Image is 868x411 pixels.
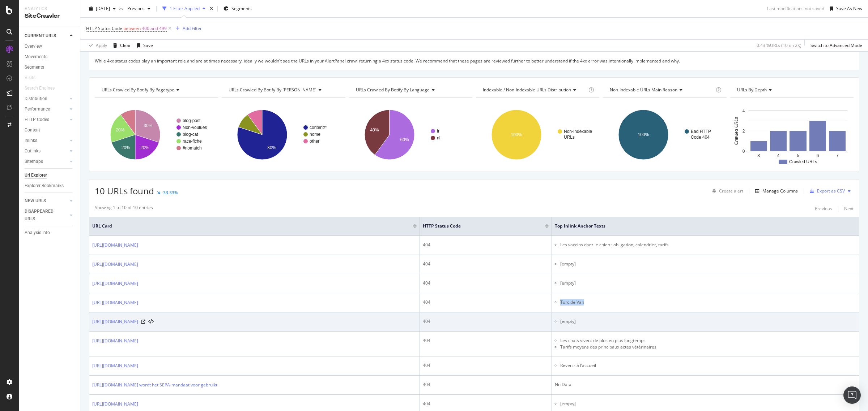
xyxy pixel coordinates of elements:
[476,103,599,166] div: A chart.
[836,153,839,158] text: 7
[836,5,862,12] div: Save As New
[762,188,798,194] div: Manage Columns
[162,190,178,196] div: -33.33%
[95,204,153,213] div: Showing 1 to 10 of 10 entries
[734,117,739,144] text: Crawled URLs
[86,40,107,51] button: Apply
[560,280,856,286] li: [empty]
[86,25,122,31] span: HTTP Status Code
[120,42,131,48] div: Clear
[370,127,379,132] text: 40%
[827,3,862,14] button: Save As New
[816,153,819,158] text: 6
[400,137,409,142] text: 60%
[757,153,760,158] text: 3
[142,23,167,34] span: 400 and 499
[92,381,217,389] a: [URL][DOMAIN_NAME] wordt het SEPA-mandaat voor gebruikt
[25,147,68,155] a: Outlinks
[183,132,198,137] text: blog-cat
[124,5,145,12] span: Previous
[25,172,47,179] div: Url Explorer
[797,153,799,158] text: 5
[25,229,75,237] a: Analysis Info
[170,5,200,12] div: 1 Filter Applied
[25,137,68,144] a: Inlinks
[25,158,43,165] div: Sitemaps
[208,5,214,12] div: times
[102,87,174,93] span: URLs Crawled By Botify By pagetype
[423,381,549,388] div: 404
[229,87,316,93] span: URLs Crawled By Botify By [PERSON_NAME]
[92,299,138,306] a: [URL][DOMAIN_NAME]
[356,87,430,93] span: URLs Crawled By Botify By language
[844,205,854,212] div: Next
[560,299,856,306] li: Turc de Van
[25,32,56,40] div: CURRENT URLS
[560,401,856,407] li: [empty]
[122,145,130,150] text: 20%
[481,84,587,96] h4: Indexable / Non-Indexable URLs Distribution
[92,362,138,369] a: [URL][DOMAIN_NAME]
[349,103,472,166] svg: A chart.
[25,229,50,237] div: Analysis Info
[96,5,110,12] span: 2025 Sep. 8th
[25,6,74,12] div: Analytics
[737,87,767,93] span: URLs by Depth
[767,5,824,12] div: Last modifications not saved
[183,146,202,151] text: #nomatch
[110,40,131,51] button: Clear
[815,204,832,213] button: Previous
[140,145,149,150] text: 20%
[25,53,47,61] div: Movements
[231,5,252,12] span: Segments
[560,337,856,344] li: Les chats vivent de plus en plus longtemps
[92,242,138,249] a: [URL][DOMAIN_NAME]
[736,84,847,96] h4: URLs by Depth
[25,95,47,103] div: Distribution
[25,105,68,113] a: Performance
[95,185,154,197] span: 10 URLs found
[555,223,845,229] span: Top Inlink Anchor Texts
[25,182,64,190] div: Explorer Bookmarks
[183,25,202,31] div: Add Filter
[92,337,138,345] a: [URL][DOMAIN_NAME]
[25,85,62,92] a: Search Engines
[709,185,743,197] button: Create alert
[560,261,856,267] li: [empty]
[173,24,202,33] button: Add Filter
[222,103,345,166] svg: A chart.
[144,123,152,128] text: 30%
[691,129,711,134] text: Bad HTTP
[25,53,75,61] a: Movements
[564,135,575,140] text: URLs
[96,42,107,48] div: Apply
[423,261,549,267] div: 404
[183,139,202,144] text: race-fiche
[483,87,571,93] span: Indexable / Non-Indexable URLs distribution
[310,132,320,137] text: home
[560,362,856,369] li: Revenir à l’accueil
[92,280,138,287] a: [URL][DOMAIN_NAME]
[815,205,832,212] div: Previous
[134,40,153,51] button: Save
[807,185,845,197] button: Export as CSV
[25,43,75,50] a: Overview
[777,153,779,158] text: 4
[227,84,339,96] h4: URLs Crawled By Botify By santevet
[603,103,726,166] svg: A chart.
[844,204,854,213] button: Next
[141,320,145,324] a: Visit Online Page
[423,337,549,344] div: 404
[25,126,40,134] div: Content
[564,129,592,134] text: Non-Indexable
[92,401,138,408] a: [URL][DOMAIN_NAME]
[25,147,41,155] div: Outlinks
[423,280,549,286] div: 404
[742,148,745,153] text: 0
[310,125,327,130] text: content/*
[511,132,522,137] text: 100%
[92,261,138,268] a: [URL][DOMAIN_NAME]
[810,42,862,48] div: Switch to Advanced Mode
[25,208,61,223] div: DISAPPEARED URLS
[757,42,801,48] div: 0.43 % URLs ( 10 on 2K )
